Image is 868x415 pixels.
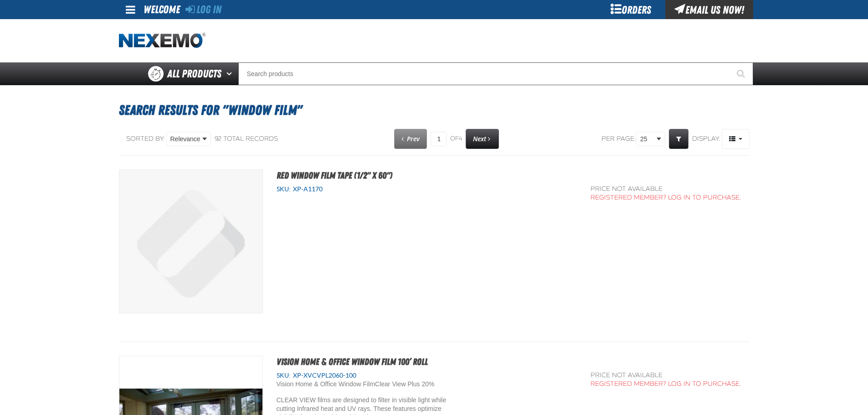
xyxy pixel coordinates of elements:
[375,380,434,388] span: Clear View Plus 20%
[722,129,749,149] span: Product Grid Views Toolbar
[450,135,462,143] span: of
[277,371,577,380] div: SKU:
[591,371,741,380] div: Price not available
[591,380,741,388] a: Registered Member? Log In to purchase.
[119,170,262,313] img: Red Window Film Tape (1/2" x 60")
[215,135,278,143] div: 92 total records
[722,129,750,149] button: Product Grid Views Toolbar
[459,135,462,142] span: 4
[291,372,356,379] span: XP-XVCVPL2060-100
[601,135,636,143] span: Per page:
[473,134,486,143] span: Next
[277,170,392,181] a: Red Window Film Tape (1/2" x 60")
[119,33,205,49] a: Home
[591,185,741,194] div: Price not available
[431,132,447,146] input: Current page number
[291,185,323,193] span: XP-A1170
[126,135,165,143] span: Sorted By:
[669,129,688,149] a: Expand or Collapse Grid Filters
[277,185,577,194] div: SKU:
[170,134,200,144] span: Relevance
[119,170,262,313] a: View Details of the Red Window Film Tape (1/2" x 60")
[591,194,741,201] a: Registered Member? Log In to purchase.
[466,129,499,149] a: Next page
[692,135,720,143] span: Display:
[167,66,221,82] span: All Products
[640,134,655,144] span: 25
[223,62,238,85] button: Open All Products pages
[238,62,753,85] input: Search
[277,380,375,388] span: Vision Home & Office Window Film
[119,33,205,49] img: Nexemo logo
[185,3,221,16] a: Log In
[277,356,428,367] a: Vision Home & Office Window Film 100’ roll
[119,98,750,123] h1: Search Results for "window film"
[730,62,753,85] button: Start Searching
